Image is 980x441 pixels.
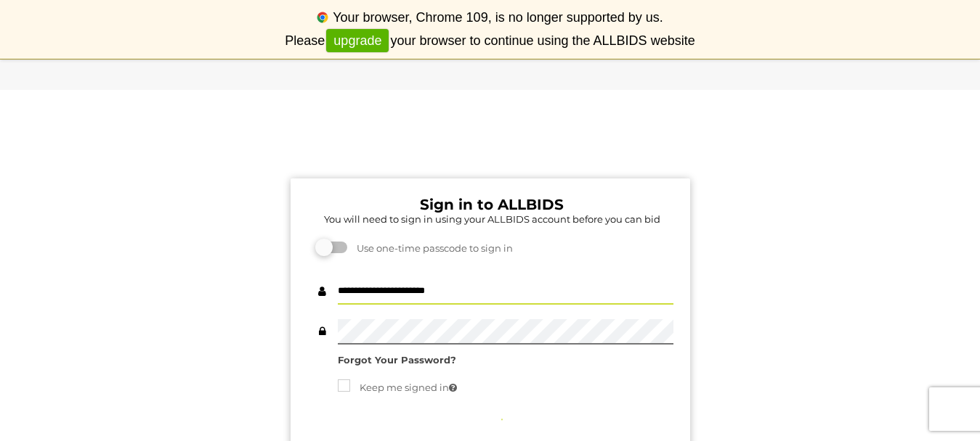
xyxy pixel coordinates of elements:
[420,196,564,213] b: Sign in to ALLBIDS
[349,242,513,254] span: Use one-time passcode to sign in
[311,214,673,224] h5: You will need to sign in using your ALLBIDS account before you can bid
[338,379,457,396] label: Keep me signed in
[338,354,456,366] a: Forgot Your Password?
[326,29,389,53] a: upgrade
